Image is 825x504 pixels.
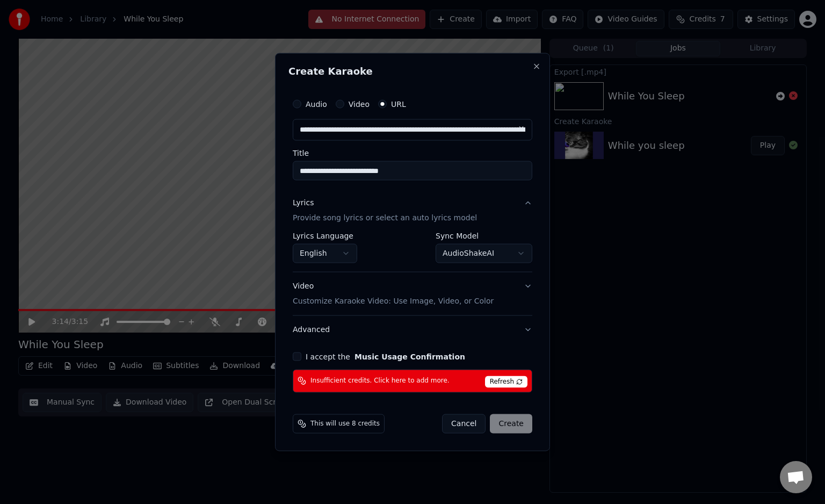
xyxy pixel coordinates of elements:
[349,100,370,108] label: Video
[293,281,494,307] div: Video
[436,232,532,240] label: Sync Model
[293,189,532,232] button: LyricsProvide song lyrics or select an auto lyrics model
[485,376,527,387] span: Refresh
[391,100,406,108] label: URL
[293,149,532,157] label: Title
[306,352,465,360] label: I accept the
[293,272,532,315] button: VideoCustomize Karaoke Video: Use Image, Video, or Color
[293,232,532,272] div: LyricsProvide song lyrics or select an auto lyrics model
[310,377,450,385] span: Insufficient credits. Click here to add more.
[293,198,314,208] div: Lyrics
[288,67,537,76] h2: Create Karaoke
[293,213,477,224] p: Provide song lyrics or select an auto lyrics model
[306,100,327,108] label: Audio
[293,232,357,240] label: Lyrics Language
[354,352,465,360] button: I accept the
[442,414,486,433] button: Cancel
[310,419,380,428] span: This will use 8 credits
[293,315,532,343] button: Advanced
[293,296,494,307] p: Customize Karaoke Video: Use Image, Video, or Color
